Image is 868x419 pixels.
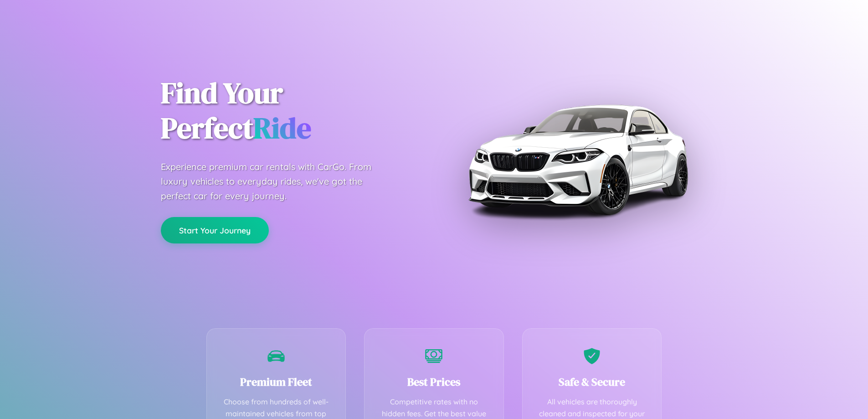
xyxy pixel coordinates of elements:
[464,46,692,274] img: Premium BMW car rental vehicle
[378,374,490,389] h3: Best Prices
[161,217,269,243] button: Start Your Journey
[161,76,421,146] h1: Find Your Perfect
[253,108,311,148] span: Ride
[221,374,332,389] h3: Premium Fleet
[536,374,648,389] h3: Safe & Secure
[161,160,389,203] p: Experience premium car rentals with CarGo. From luxury vehicles to everyday rides, we've got the ...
